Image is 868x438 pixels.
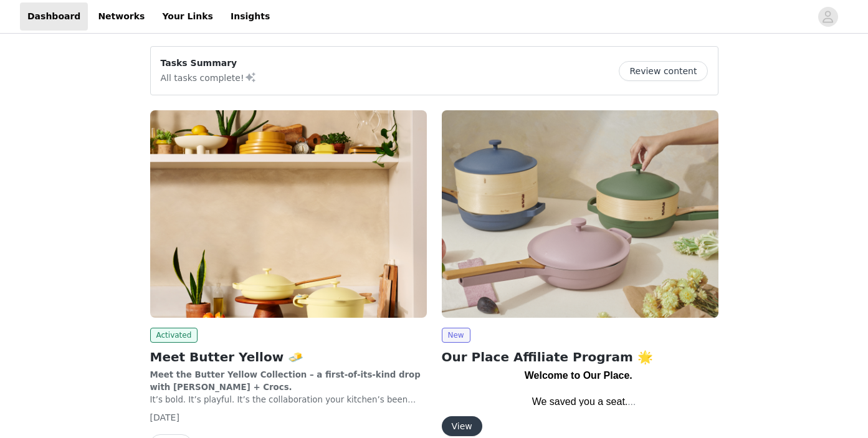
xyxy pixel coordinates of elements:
[161,70,257,85] p: All tasks complete!
[223,2,277,31] a: Insights
[150,110,427,318] img: Our Place
[442,348,718,366] h2: Our Place Affiliate Program 🌟
[525,370,632,381] strong: Welcome to Our Place.
[150,348,427,366] h2: Meet Butter Yellow 🧈
[532,396,636,407] span: We saved you a seat.
[155,2,221,31] a: Your Links
[150,370,421,392] strong: Meet the Butter Yellow Collection – a first-of-its-kind drop with [PERSON_NAME] + Crocs.
[442,422,482,431] a: View
[150,412,179,422] span: [DATE]
[442,328,470,343] span: New
[822,7,834,27] div: avatar
[442,416,482,436] button: View
[20,2,88,31] a: Dashboard
[150,328,198,343] span: Activated
[619,61,707,81] button: Review content
[442,110,718,318] img: Our Place CA
[90,2,152,31] a: Networks
[161,57,257,70] p: Tasks Summary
